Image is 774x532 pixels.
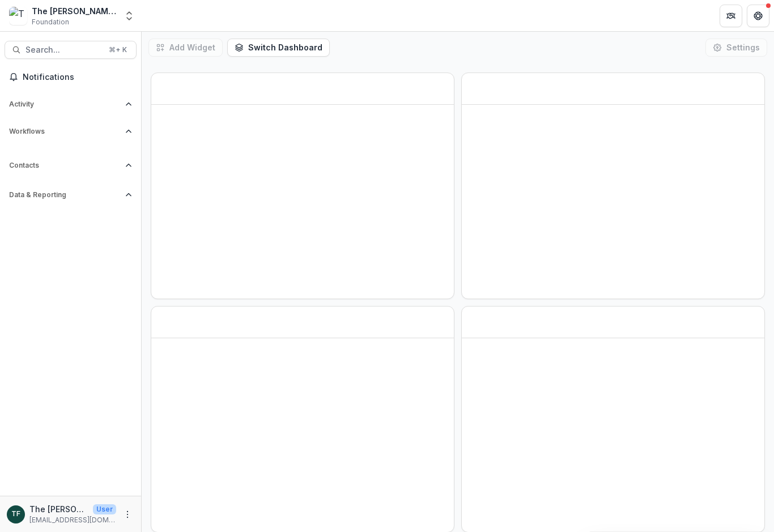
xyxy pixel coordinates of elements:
[747,5,769,27] button: Get Help
[25,45,102,55] span: Search...
[5,186,137,204] button: Open Data & Reporting
[9,100,121,108] span: Activity
[148,39,223,57] button: Add Widget
[705,39,767,57] button: Settings
[121,508,134,521] button: More
[32,5,117,17] div: The [PERSON_NAME] Foundation
[9,7,27,25] img: The Bolick Foundation
[5,68,137,86] button: Notifications
[23,73,132,82] span: Notifications
[5,122,137,141] button: Open Workflows
[9,161,121,169] span: Contacts
[9,191,121,199] span: Data & Reporting
[107,44,129,56] div: ⌘ + K
[227,39,330,57] button: Switch Dashboard
[5,41,137,59] button: Search...
[121,5,137,27] button: Open entity switcher
[5,95,137,113] button: Open Activity
[9,127,121,135] span: Workflows
[29,503,88,515] p: The [PERSON_NAME] Foundation
[11,510,20,518] div: The Bolick Foundation
[720,5,742,27] button: Partners
[146,7,194,24] nav: breadcrumb
[5,156,137,175] button: Open Contacts
[29,515,116,525] p: [EMAIL_ADDRESS][DOMAIN_NAME]
[93,504,116,514] p: User
[32,17,69,27] span: Foundation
